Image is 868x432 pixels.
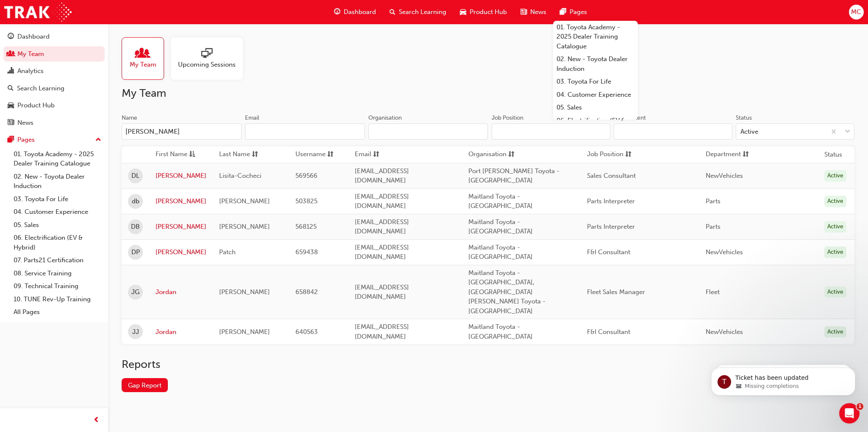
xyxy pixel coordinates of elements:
[706,248,743,256] span: NewVehicles
[587,149,623,160] span: Job Position
[368,123,488,140] input: Organisation
[3,46,105,62] a: My Team
[468,218,533,236] span: Maitland Toyota - [GEOGRAPHIC_DATA]
[587,172,636,180] span: Sales Consultant
[8,33,14,41] span: guage-icon
[470,7,507,17] span: Product Hub
[824,170,846,182] div: Active
[156,196,206,206] a: [PERSON_NAME]
[10,193,105,206] a: 03. Toyota For Life
[736,114,752,122] div: Status
[95,135,101,146] span: up-icon
[295,223,317,230] span: 568125
[492,123,610,140] input: Job Position
[122,37,171,80] a: My Team
[845,126,851,137] span: down-icon
[520,7,527,17] span: news-icon
[355,193,409,210] span: [EMAIL_ADDRESS][DOMAIN_NAME]
[587,248,630,256] span: F&I Consultant
[553,21,638,53] a: 01. Toyota Academy - 2025 Dealer Training Catalogue
[857,403,863,410] span: 1
[171,37,250,80] a: Upcoming Sessions
[17,66,44,76] div: Analytics
[327,149,334,160] span: sorting-icon
[156,149,202,160] button: First Nameasc-icon
[344,7,376,17] span: Dashboard
[219,149,250,160] span: Last Name
[553,88,638,101] a: 04. Customer Experience
[368,114,402,122] div: Organisation
[706,223,721,230] span: Parts
[587,223,635,230] span: Parts Interpreter
[327,3,383,21] a: guage-iconDashboard
[587,328,630,336] span: F&I Consultant
[587,149,634,160] button: Job Positionsorting-icon
[383,3,453,21] a: search-iconSearch Learning
[122,87,854,100] h2: My Team
[355,244,409,261] span: [EMAIL_ADDRESS][DOMAIN_NAME]
[8,119,14,127] span: news-icon
[468,193,533,210] span: Maitland Toyota - [GEOGRAPHIC_DATA]
[614,123,732,140] input: Department
[706,172,743,180] span: NewVehicles
[295,149,342,160] button: Usernamesorting-icon
[3,81,105,96] a: Search Learning
[706,328,743,336] span: NewVehicles
[468,323,533,340] span: Maitland Toyota - [GEOGRAPHIC_DATA]
[839,403,860,424] iframe: Intercom live chat
[295,328,318,336] span: 640563
[625,149,632,160] span: sorting-icon
[468,244,533,261] span: Maitland Toyota - [GEOGRAPHIC_DATA]
[178,60,236,70] span: Upcoming Sessions
[468,167,559,185] span: Port [PERSON_NAME] Toyota - [GEOGRAPHIC_DATA]
[295,248,318,256] span: 659438
[468,149,506,160] span: Organisation
[3,98,105,113] a: Product Hub
[355,167,409,185] span: [EMAIL_ADDRESS][DOMAIN_NAME]
[570,7,587,17] span: Pages
[295,172,317,180] span: 569566
[245,123,365,140] input: Email
[743,149,749,160] span: sorting-icon
[553,75,638,88] a: 03. Toyota For Life
[587,197,635,205] span: Parts Interpreter
[219,328,270,336] span: [PERSON_NAME]
[706,149,741,160] span: Department
[514,3,553,21] a: news-iconNews
[132,196,139,206] span: db
[122,123,242,140] input: Name
[355,149,371,160] span: Email
[4,3,72,22] img: Trak
[10,293,105,306] a: 10. TUNE Rev-Up Training
[122,358,854,371] h2: Reports
[131,287,139,297] span: JG
[824,247,846,258] div: Active
[17,84,64,93] div: Search Learning
[706,149,752,160] button: Departmentsorting-icon
[355,149,401,160] button: Emailsorting-icon
[468,269,545,315] span: Maitland Toyota - [GEOGRAPHIC_DATA], [GEOGRAPHIC_DATA][PERSON_NAME] Toyota - [GEOGRAPHIC_DATA]
[156,171,206,181] a: [PERSON_NAME]
[219,223,270,230] span: [PERSON_NAME]
[130,60,156,70] span: My Team
[156,327,206,337] a: Jordan
[373,149,379,160] span: sorting-icon
[553,3,594,21] a: pages-iconPages
[468,149,515,160] button: Organisationsorting-icon
[3,132,105,148] button: Pages
[399,7,446,17] span: Search Learning
[8,67,14,75] span: chart-icon
[3,115,105,131] a: News
[17,118,33,128] div: News
[131,222,140,232] span: DB
[156,149,187,160] span: First Name
[453,3,514,21] a: car-iconProduct Hub
[3,29,105,45] a: Dashboard
[132,327,139,337] span: JJ
[219,172,262,180] span: Lisita-Cocheci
